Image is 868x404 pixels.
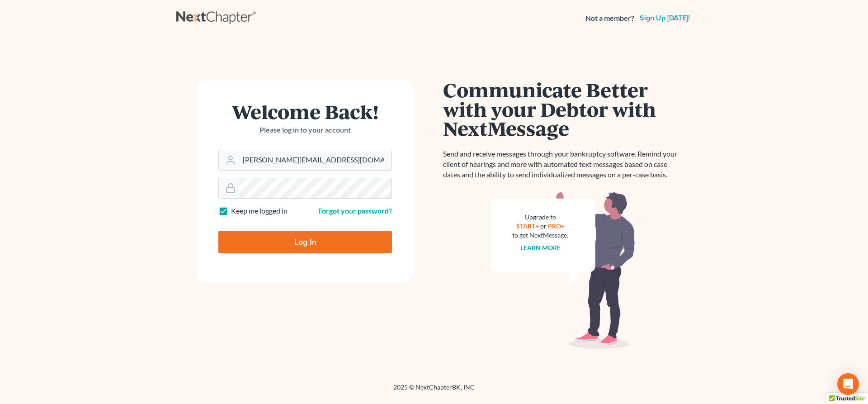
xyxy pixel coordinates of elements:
[231,206,288,216] label: Keep me logged in
[443,149,683,180] p: Send and receive messages through your bankruptcy software. Remind your client of hearings and mo...
[491,191,635,349] img: nextmessage_bg-59042aed3d76b12b5cd301f8e5b87938c9018125f34e5fa2b7a6b67550977c72.svg
[218,125,392,135] p: Please log in to your account
[540,222,547,230] span: or
[443,80,683,138] h1: Communicate Better with your Debtor with NextMessage
[638,14,692,22] a: Sign up [DATE]!
[837,373,859,395] div: Open Intercom Messenger
[218,231,392,253] input: Log In
[318,206,392,215] a: Forgot your password?
[512,213,568,222] div: Upgrade to
[218,102,392,121] h1: Welcome Back!
[516,222,539,230] a: START+
[512,231,568,240] div: to get NextMessage.
[585,13,634,24] strong: Not a member?
[239,150,392,170] input: Email Address
[520,244,561,252] a: Learn more
[176,383,692,399] div: 2025 © NextChapterBK, INC
[548,222,565,230] a: PRO+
